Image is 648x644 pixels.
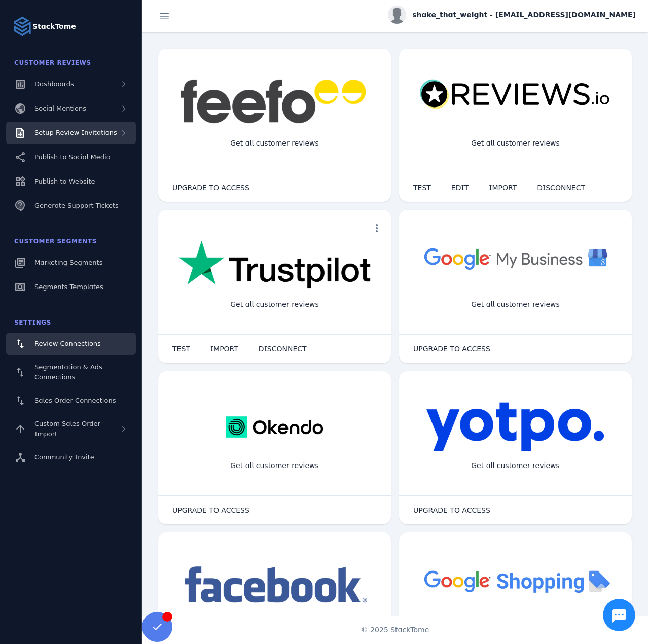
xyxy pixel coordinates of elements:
[413,184,431,191] span: TEST
[463,130,568,157] div: Get all customer reviews
[537,184,585,191] span: DISCONNECT
[34,80,74,88] span: Dashboards
[162,177,260,198] button: UPGRADE TO ACCESS
[222,130,327,157] div: Get all customer reviews
[222,452,327,479] div: Get all customer reviews
[6,146,136,168] a: Publish to Social Media
[441,177,479,198] button: EDIT
[162,500,260,520] button: UPGRADE TO ACCESS
[6,389,136,412] a: Sales Order Connections
[210,345,238,352] span: IMPORT
[426,402,605,452] img: yotpo.png
[6,170,136,193] a: Publish to Website
[14,59,91,66] span: Customer Reviews
[162,339,200,359] button: TEST
[34,363,102,381] span: Segmentation & Ads Connections
[6,357,136,387] a: Segmentation & Ads Connections
[455,614,575,640] div: Import Products from Google
[412,10,636,20] span: shake_that_weight - [EMAIL_ADDRESS][DOMAIN_NAME]
[419,240,611,276] img: googlebusiness.png
[6,333,136,355] a: Review Connections
[34,283,103,291] span: Segments Templates
[463,452,568,479] div: Get all customer reviews
[34,153,111,161] span: Publish to Social Media
[178,240,371,290] img: trustpilot.png
[259,345,307,352] span: DISCONNECT
[6,252,136,274] a: Marketing Segments
[388,6,406,24] img: profile.jpg
[172,184,249,191] span: UPGRADE TO ACCESS
[172,345,190,352] span: TEST
[413,345,490,352] span: UPGRADE TO ACCESS
[479,177,527,198] button: IMPORT
[419,563,611,599] img: googleshopping.png
[6,195,136,217] a: Generate Support Tickets
[34,259,102,266] span: Marketing Segments
[367,218,387,238] button: more
[14,319,51,326] span: Settings
[361,625,429,635] span: © 2025 StackTome
[34,340,101,347] span: Review Connections
[34,453,94,461] span: Community Invite
[527,177,595,198] button: DISCONNECT
[489,184,517,191] span: IMPORT
[172,507,249,514] span: UPGRADE TO ACCESS
[12,16,32,37] img: Logo image
[34,397,116,404] span: Sales Order Connections
[34,202,119,209] span: Generate Support Tickets
[34,420,100,438] span: Custom Sales Order Import
[14,238,97,245] span: Customer Segments
[403,177,441,198] button: TEST
[32,21,76,32] strong: StackTome
[419,79,611,110] img: reviewsio.svg
[6,446,136,469] a: Community Invite
[451,184,469,191] span: EDIT
[226,402,323,452] img: okendo.webp
[178,563,371,608] img: facebook.png
[248,339,317,359] button: DISCONNECT
[413,507,490,514] span: UPGRADE TO ACCESS
[178,79,371,124] img: feefo.png
[34,104,86,112] span: Social Mentions
[403,339,500,359] button: UPGRADE TO ACCESS
[34,129,117,136] span: Setup Review Invitations
[222,291,327,318] div: Get all customer reviews
[403,500,500,520] button: UPGRADE TO ACCESS
[388,6,636,24] button: shake_that_weight - [EMAIL_ADDRESS][DOMAIN_NAME]
[6,276,136,298] a: Segments Templates
[34,177,95,185] span: Publish to Website
[463,291,568,318] div: Get all customer reviews
[200,339,248,359] button: IMPORT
